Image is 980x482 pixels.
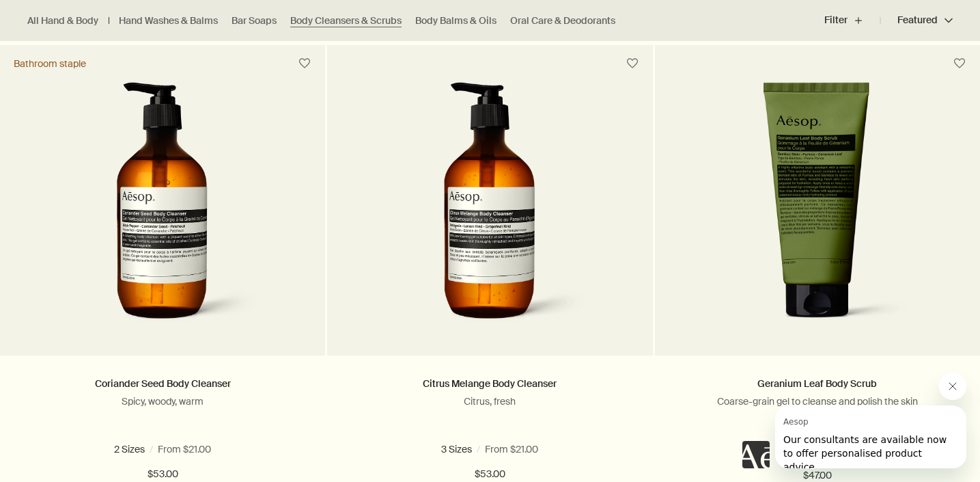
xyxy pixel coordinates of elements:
p: Spicy, woody, warm [20,395,305,407]
span: 16.9 fl oz refill [170,443,234,455]
span: 16.9 fl oz [460,443,504,455]
img: Aesop Coriander Seed Body Cleanser 500ml in amber bottle with pump [61,82,265,335]
button: Save to cabinet [292,51,317,76]
span: Our consultants are available now to offer personalised product advice. [8,29,171,67]
a: Geranium Leaf Body Scrub in green tube [655,82,980,356]
img: Geranium Leaf Body Scrub in green tube [711,82,924,335]
span: 3.4 fl oz [395,443,434,455]
span: 16.9 fl oz [100,443,144,455]
a: Oral Care & Deodorants [510,14,615,27]
a: Citrus Melange Body Cleanser 500mL in amber bottle with pump [327,82,652,356]
iframe: Close message from Aesop [939,373,966,400]
div: Bathroom staple [14,57,86,70]
button: Save to cabinet [947,51,972,76]
a: All Hand & Body [27,14,98,27]
p: Coarse-grain gel to cleanse and polish the skin [675,395,960,407]
img: Citrus Melange Body Cleanser 500mL in amber bottle with pump [388,82,592,335]
a: Bar Soaps [232,14,277,27]
button: Save to cabinet [620,51,645,76]
a: Body Balms & Oils [415,14,496,27]
a: Hand Washes & Balms [119,14,218,27]
p: Citrus, fresh [348,395,632,407]
a: Coriander Seed Body Cleanser [95,377,231,390]
iframe: Message from Aesop [775,405,966,468]
div: Aesop says "Our consultants are available now to offer personalised product advice.". Open messag... [742,373,966,468]
a: Citrus Melange Body Cleanser [423,377,557,390]
a: Body Cleansers & Scrubs [290,14,402,27]
iframe: no content [742,441,770,468]
button: Filter [824,4,880,37]
span: 16.9 fl oz refill [530,443,593,455]
button: Featured [880,4,953,37]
